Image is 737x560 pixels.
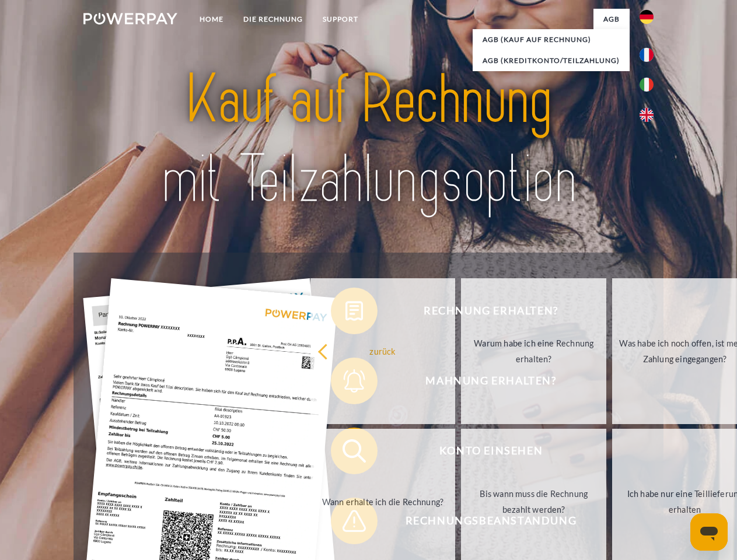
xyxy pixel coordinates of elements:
a: SUPPORT [313,9,368,30]
a: AGB (Kauf auf Rechnung) [473,29,630,50]
iframe: Schaltfläche zum Öffnen des Messaging-Fensters [690,513,728,551]
img: title-powerpay_de.svg [111,56,626,223]
img: it [640,78,654,92]
div: Bis wann muss die Rechnung bezahlt werden? [468,486,599,517]
img: logo-powerpay-white.svg [83,13,177,24]
img: en [640,108,654,122]
a: AGB (Kreditkonto/Teilzahlung) [473,50,630,71]
div: zurück [317,343,449,359]
div: Wann erhalte ich die Rechnung? [317,494,449,509]
a: DIE RECHNUNG [233,9,313,30]
div: Warum habe ich eine Rechnung erhalten? [468,335,599,367]
a: Home [190,9,233,30]
a: agb [593,9,630,30]
img: de [640,10,654,24]
img: fr [640,48,654,62]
